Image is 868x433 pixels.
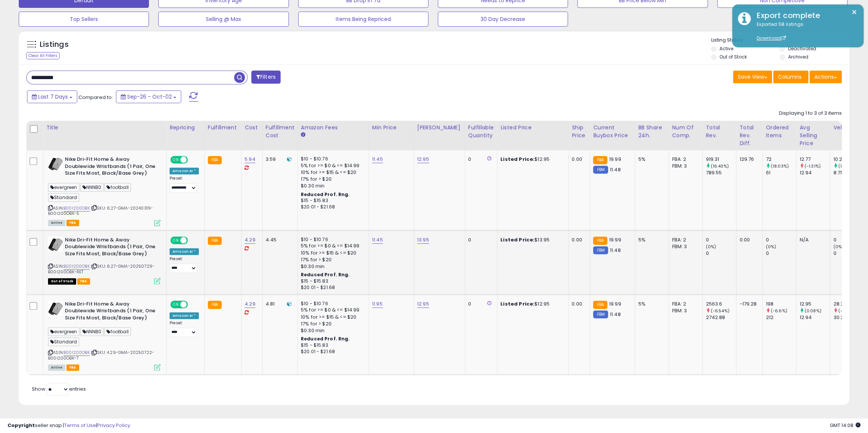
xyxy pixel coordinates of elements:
[48,205,153,216] span: | SKU: 6.27-GMA-20240319-B00I200OBK-5
[799,237,824,243] div: N/A
[739,301,757,307] div: -179.28
[78,94,113,101] span: Compared to:
[809,70,842,83] button: Actions
[710,308,729,314] small: (-6.54%)
[610,311,621,318] span: 11.48
[833,156,863,163] div: 10.29
[8,422,35,429] strong: Copyright
[638,237,663,243] div: 5%
[833,237,863,243] div: 0
[301,349,363,355] div: $20.01 - $21.68
[468,237,491,243] div: 0
[48,301,161,370] div: ASIN:
[27,90,77,103] button: Last 7 Days
[766,169,796,176] div: 61
[799,169,830,176] div: 12.94
[46,124,163,132] div: Title
[301,176,363,183] div: 17% for > $20
[833,169,863,176] div: 8.71
[799,314,830,321] div: 12.94
[417,236,429,244] a: 13.95
[468,156,491,163] div: 0
[97,422,130,429] a: Privacy Policy
[706,156,736,163] div: 919.31
[19,12,149,27] button: Top Sellers
[301,198,363,204] div: $15 - $15.83
[833,124,860,132] div: Velocity
[170,176,199,193] div: Preset:
[65,301,156,324] b: Nike Dri-Fit Home & Away Doublewide Wristbands (1 Pair, One Size Fits Most, Black/Base Grey)
[851,7,857,17] button: ×
[805,163,821,169] small: (-1.31%)
[751,21,858,42] div: Exported 58 listings.
[739,124,759,147] div: Total Rev. Diff.
[638,156,663,163] div: 5%
[788,54,808,60] label: Archived
[63,205,90,211] a: B00I200OBK
[301,132,305,138] small: Amazon Fees.
[301,183,363,189] div: $0.30 min
[593,301,607,309] small: FBA
[372,300,383,308] a: 11.95
[266,124,294,139] div: Fulfillment Cost
[245,236,255,244] a: 4.29
[672,163,697,169] div: FBM: 3
[706,169,736,176] div: 789.55
[158,12,288,27] button: Selling @ Max
[77,278,90,285] span: FBA
[104,327,131,336] span: football
[64,422,96,429] a: Terms of Use
[799,124,827,147] div: Avg Selling Price
[170,321,199,337] div: Preset:
[609,236,621,243] span: 19.99
[65,156,156,179] b: Nike Dri-Fit Home & Away Doublewide Wristbands (1 Pair, One Size Fits Most, Black/Base Grey)
[48,220,65,226] span: All listings currently available for purchase on Amazon
[766,250,796,257] div: 0
[104,183,131,192] span: football
[593,237,607,245] small: FBA
[8,422,130,429] div: seller snap | |
[593,124,632,139] div: Current Buybox Price
[48,327,80,336] span: evergreen
[301,250,363,256] div: 10% for >= $15 & <= $20
[208,237,222,245] small: FBA
[208,156,222,164] small: FBA
[500,124,565,132] div: Listed Price
[208,124,238,132] div: Fulfillment
[833,250,863,257] div: 0
[171,237,180,243] span: ON
[417,300,429,308] a: 12.95
[572,124,587,139] div: Ship Price
[38,93,68,100] span: Last 7 Days
[170,168,199,174] div: Amazon AI *
[372,124,411,132] div: Min Price
[766,237,796,243] div: 0
[706,250,736,257] div: 0
[48,337,79,346] span: Standard
[127,93,172,100] span: Sep-26 - Oct-02
[301,263,363,270] div: $0.30 min
[710,163,728,169] small: (16.43%)
[833,314,863,321] div: 30.29
[63,349,90,356] a: B00I200OBK
[301,285,363,291] div: $20.01 - $21.68
[766,124,793,139] div: Ordered Items
[572,301,584,307] div: 0.00
[799,301,830,307] div: 12.95
[500,236,535,243] b: Listed Price:
[301,327,363,334] div: $0.30 min
[187,237,199,243] span: OFF
[301,237,363,243] div: $10 - $10.76
[417,156,429,163] a: 12.95
[170,248,199,255] div: Amazon AI *
[170,256,199,273] div: Preset:
[500,156,563,163] div: $12.95
[48,237,63,252] img: 51E6MqIu64L._SL40_.jpg
[48,278,76,285] span: All listings that are currently out of stock and unavailable for purchase on Amazon
[672,301,697,307] div: FBA: 2
[301,156,363,162] div: $10 - $10.76
[706,237,736,243] div: 0
[266,237,292,243] div: 4.45
[48,349,154,361] span: | SKU: 4.29-GMA-20250722-B00I200OBK-7
[833,301,863,307] div: 28.29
